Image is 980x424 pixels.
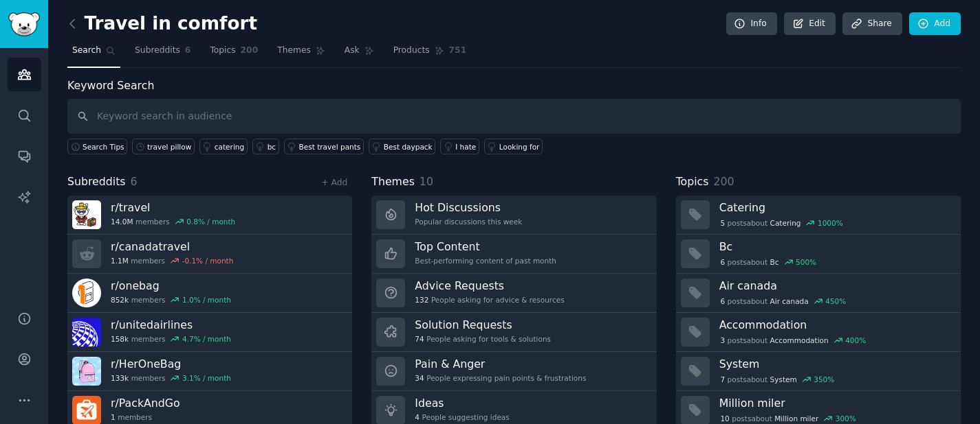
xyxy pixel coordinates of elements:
img: HerOneBag [72,357,101,386]
span: 10 [720,414,729,423]
a: Top ContentBest-performing content of past month [371,235,656,274]
span: 3 [720,335,725,345]
a: Edit [784,12,836,36]
span: 133k [111,373,129,383]
a: r/onebag852kmembers1.0% / month [67,274,352,313]
span: 6 [185,45,191,57]
h3: Solution Requests [415,318,551,332]
div: 1.0 % / month [182,295,231,305]
div: members [111,334,231,344]
span: 852k [111,295,129,305]
div: members [111,217,235,226]
a: Looking for [484,139,543,154]
span: Products [393,45,430,57]
h3: r/ canadatravel [111,239,233,254]
a: bc [252,139,279,154]
span: 5 [720,218,725,228]
div: People suggesting ideas [415,412,509,422]
h3: System [719,357,951,371]
a: Products751 [389,40,471,68]
a: Accommodation3postsaboutAccommodation400% [676,313,961,352]
span: Search [72,45,101,57]
span: 132 [415,295,428,305]
span: Ask [345,45,360,57]
span: Topics [676,174,709,191]
div: Best-performing content of past month [415,256,556,266]
a: + Add [321,178,347,187]
span: 1.1M [111,256,129,266]
span: Subreddits [67,174,126,191]
h3: r/ onebag [111,279,231,293]
div: -0.1 % / month [182,256,234,266]
div: People asking for tools & solutions [415,334,551,344]
div: Popular discussions this week [415,217,522,226]
a: Share [842,12,902,36]
span: 34 [415,373,424,383]
div: post s about [719,217,845,229]
a: System7postsaboutSystem350% [676,352,961,391]
span: 1 [111,412,116,422]
span: 6 [131,175,138,188]
span: 200 [241,45,259,57]
span: Topics [210,45,235,57]
h3: Bc [719,239,951,254]
a: Hot DiscussionsPopular discussions this week [371,196,656,235]
a: Search [67,40,120,68]
span: 200 [713,175,734,188]
span: 14.0M [111,217,133,226]
label: Keyword Search [67,79,154,92]
div: I hate [455,142,476,152]
div: Looking for [499,142,540,152]
a: Pain & Anger34People expressing pain points & frustrations [371,352,656,391]
h3: Catering [719,200,951,215]
div: 350 % [814,375,834,384]
img: onebag [72,279,101,307]
h3: r/ unitedairlines [111,318,231,332]
h3: r/ PackAndGo [111,396,180,410]
div: members [111,373,231,383]
span: Themes [277,45,311,57]
span: Million miler [774,414,818,423]
a: catering [199,139,248,154]
h3: Air canada [719,279,951,293]
span: Search Tips [83,142,124,152]
div: travel pillow [147,142,191,152]
h3: Pain & Anger [415,357,586,371]
div: post s about [719,373,836,386]
a: Air canada6postsaboutAir canada450% [676,274,961,313]
span: 6 [720,296,725,306]
a: I hate [440,139,479,154]
a: Add [909,12,961,36]
div: 0.8 % / month [186,217,235,226]
h3: Hot Discussions [415,200,522,215]
button: Search Tips [67,139,127,154]
img: GummySearch logo [8,12,40,36]
h3: Advice Requests [415,279,564,293]
div: 400 % [845,335,866,345]
div: 1000 % [818,218,843,228]
img: unitedairlines [72,318,101,346]
a: travel pillow [132,139,195,154]
span: 7 [720,375,725,384]
a: Best travel pants [284,139,364,154]
div: members [111,412,180,422]
img: travel [72,200,101,229]
div: 450 % [825,296,846,306]
div: members [111,295,231,305]
div: 300 % [836,414,856,423]
a: Solution Requests74People asking for tools & solutions [371,313,656,352]
span: 10 [420,175,433,188]
div: members [111,256,233,266]
span: Catering [770,218,801,228]
span: Subreddits [135,45,180,57]
span: System [770,375,797,384]
a: Catering5postsaboutCatering1000% [676,196,961,235]
a: r/unitedairlines158kmembers4.7% / month [67,313,352,352]
a: Themes [272,40,330,68]
span: 4 [415,412,420,422]
div: Best travel pants [299,142,361,152]
span: Bc [770,257,779,267]
a: Bc6postsaboutBc500% [676,235,961,274]
span: 751 [449,45,467,57]
a: Ask [340,40,379,68]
